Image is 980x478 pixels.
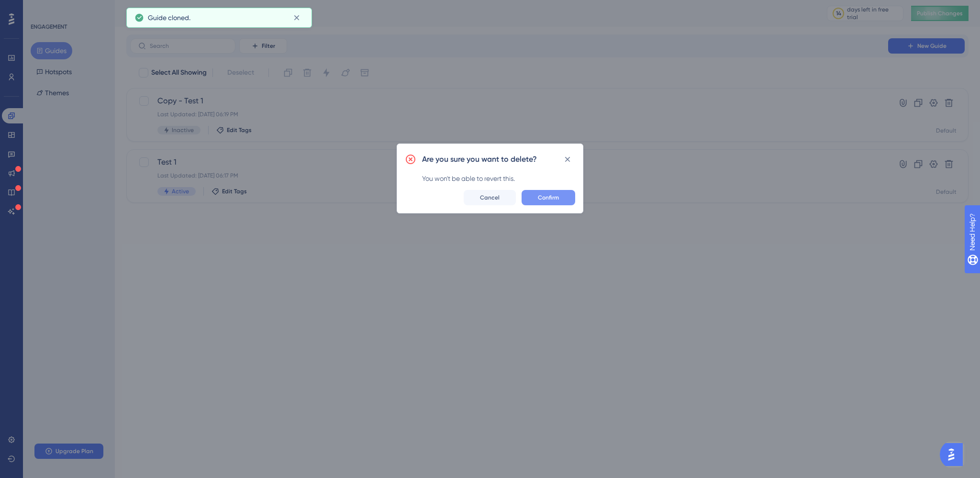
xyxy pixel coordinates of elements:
div: You won't be able to revert this. [422,173,575,184]
span: Guide cloned. [148,12,190,23]
iframe: UserGuiding AI Assistant Launcher [940,440,969,469]
span: Need Help? [22,2,60,14]
span: Confirm [538,194,559,201]
span: Cancel [480,194,500,201]
h2: Are you sure you want to delete? [422,154,537,165]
